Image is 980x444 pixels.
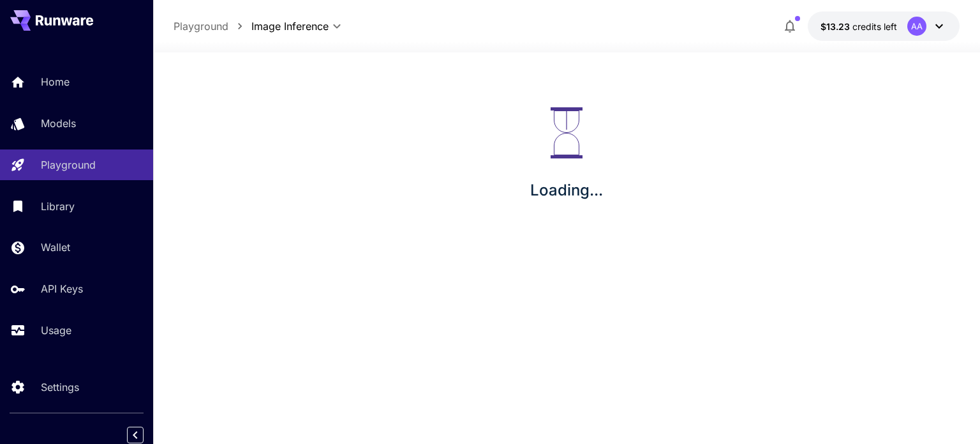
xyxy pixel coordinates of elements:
p: Home [41,74,70,89]
span: Image Inference [251,19,329,34]
a: Playground [174,19,228,34]
p: Settings [41,379,79,395]
div: $13.23214 [820,20,897,33]
p: Playground [41,157,96,172]
p: Usage [41,323,71,338]
p: Library [41,199,75,214]
button: Collapse sidebar [127,427,144,443]
span: credits left [852,21,897,32]
button: $13.23214AA [808,11,960,41]
p: Wallet [41,240,70,255]
p: Loading... [530,179,603,202]
p: API Keys [41,281,83,296]
nav: breadcrumb [174,19,251,34]
p: Models [41,116,76,131]
div: AA [907,17,926,36]
span: $13.23 [820,21,852,32]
